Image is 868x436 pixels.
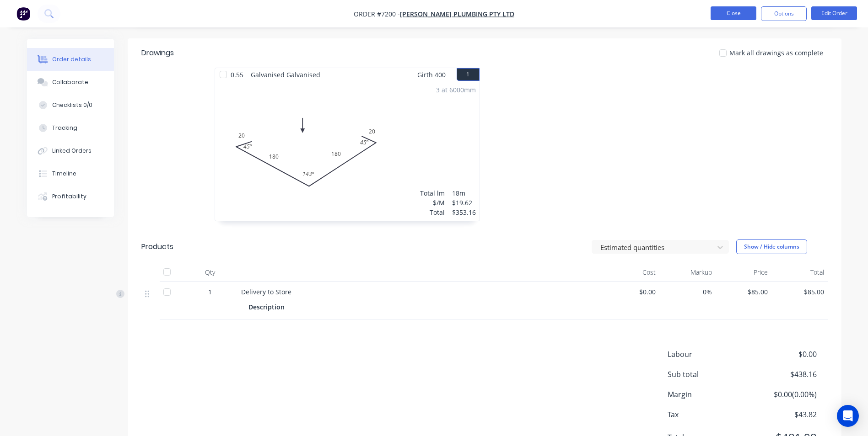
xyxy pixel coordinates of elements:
div: $19.62 [452,198,476,207]
div: Total [771,263,828,282]
button: Edit Order [811,6,857,20]
button: Close [711,6,756,20]
div: Products [141,241,173,252]
div: Collaborate [52,78,88,86]
span: 0% [663,287,712,297]
span: Galvanised Galvanised [247,68,324,81]
button: Order details [27,48,114,71]
button: Profitability [27,185,114,208]
div: Checklists 0/0 [52,101,92,109]
span: Mark all drawings as complete [729,48,823,58]
span: $85.00 [719,287,768,297]
span: $85.00 [775,287,824,297]
div: Description [248,300,288,314]
div: 18m [452,188,476,198]
span: $0.00 ( 0.00 %) [749,389,816,400]
button: Timeline [27,162,114,185]
a: [PERSON_NAME] Plumbing Pty Ltd [400,10,514,18]
div: Cost [604,263,660,282]
div: Drawings [141,48,174,58]
div: Linked Orders [52,147,92,155]
button: Show / Hide columns [736,239,807,254]
img: Factory [16,7,30,21]
div: Profitability [52,192,86,201]
button: Checklists 0/0 [27,94,114,117]
div: Markup [659,263,716,282]
div: Total [420,207,445,217]
span: Delivery to Store [241,287,291,296]
div: Order details [52,55,91,64]
div: Qty [183,263,237,282]
span: $438.16 [749,369,816,380]
div: 0201801802045º143º45º3 at 6000mmTotal lm$/MTotal18m$19.62$353.16 [215,81,480,221]
div: 3 at 6000mm [436,85,476,95]
div: Price [716,263,772,282]
span: $0.00 [749,349,816,360]
div: $/M [420,198,445,207]
button: 1 [457,68,480,81]
div: $353.16 [452,207,476,217]
div: Total lm [420,188,445,198]
div: Tracking [52,124,77,132]
div: Timeline [52,170,76,178]
button: Tracking [27,117,114,139]
button: Linked Orders [27,139,114,162]
button: Options [761,6,807,21]
span: Girth 400 [417,68,446,81]
span: Labour [668,349,749,360]
span: Tax [668,409,749,420]
span: Order #7200 - [354,10,400,18]
span: $0.00 [607,287,656,297]
div: Open Intercom Messenger [837,405,859,427]
span: 0.55 [227,68,247,81]
button: Collaborate [27,71,114,94]
span: 1 [208,287,212,297]
span: Sub total [668,369,749,380]
span: Margin [668,389,749,400]
span: $43.82 [749,409,816,420]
